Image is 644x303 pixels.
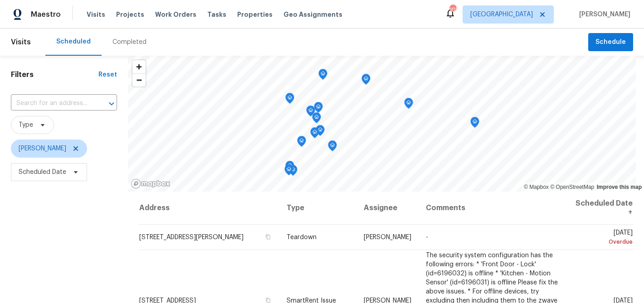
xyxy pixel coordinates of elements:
div: Map marker [314,102,323,116]
span: Work Orders [155,10,196,19]
div: Map marker [306,106,315,120]
button: Copy Address [264,233,272,241]
th: Type [279,192,356,225]
span: [PERSON_NAME] [364,234,411,240]
span: Schedule [595,37,626,48]
div: 103 [449,5,456,14]
a: Mapbox homepage [131,178,171,189]
div: Map marker [284,164,293,178]
span: Properties [237,10,273,19]
canvas: Map [128,56,636,192]
div: Map marker [404,98,413,112]
span: Type [19,120,33,130]
h1: Filters [11,70,98,79]
div: Scheduled [56,37,91,46]
button: Zoom out [132,73,146,87]
div: Map marker [316,125,325,139]
th: Comments [419,192,567,225]
input: Search for an address... [11,96,92,111]
span: [DATE] [574,230,633,246]
div: Map marker [285,161,294,175]
div: Map marker [297,136,306,150]
span: Teardown [287,234,317,240]
div: Map marker [310,127,319,141]
div: Map marker [312,112,321,126]
span: [PERSON_NAME] [576,10,630,19]
a: Mapbox [524,184,549,190]
a: Improve this map [597,184,642,190]
div: Map marker [361,74,371,88]
div: Completed [112,38,146,47]
th: Assignee [356,192,419,225]
button: Open [105,97,118,110]
span: Tasks [207,11,226,18]
div: Map marker [318,69,327,83]
div: Overdue [574,237,633,246]
span: [GEOGRAPHIC_DATA] [470,10,533,19]
span: Maestro [31,10,61,19]
th: Scheduled Date ↑ [567,192,633,225]
span: Scheduled Date [19,168,66,177]
span: Projects [116,10,144,19]
span: Visits [11,32,31,52]
th: Address [139,192,279,225]
button: Zoom in [132,60,146,73]
span: [STREET_ADDRESS][PERSON_NAME] [139,234,244,240]
span: - [426,234,428,240]
span: Geo Assignments [283,10,342,19]
div: Map marker [470,117,479,131]
a: OpenStreetMap [550,184,594,190]
div: Map marker [285,93,294,107]
span: Visits [87,10,105,19]
button: Schedule [588,33,633,52]
div: Reset [98,70,117,79]
span: [PERSON_NAME] [19,144,66,153]
div: Map marker [328,140,337,154]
